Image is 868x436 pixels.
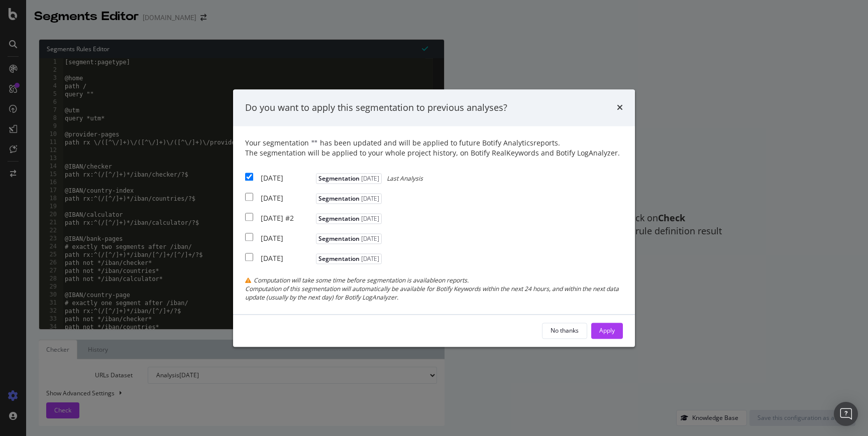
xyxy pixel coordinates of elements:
[551,326,579,335] div: No thanks
[360,255,379,263] span: [DATE]
[591,323,623,339] button: Apply
[245,101,507,114] div: Do you want to apply this segmentation to previous analyses?
[316,254,382,264] span: Segmentation
[261,174,313,184] div: [DATE]
[316,234,382,244] span: Segmentation
[233,89,635,347] div: modal
[245,285,623,302] div: Computation of this segmentation will automatically be available for Botify Keywords within the n...
[254,276,469,285] span: Computation will take some time before segmentation is available on reports.
[360,195,379,203] span: [DATE]
[599,326,615,335] div: Apply
[542,323,587,339] button: No thanks
[360,175,379,183] span: [DATE]
[834,402,858,426] div: Open Intercom Messenger
[245,138,623,159] div: Your segmentation has been updated and will be applied to future Botify Analytics reports.
[261,254,313,264] div: [DATE]
[316,214,382,224] span: Segmentation
[261,234,313,244] div: [DATE]
[311,138,317,148] span: " "
[316,174,382,184] span: Segmentation
[617,101,623,114] div: times
[360,215,379,223] span: [DATE]
[360,235,379,243] span: [DATE]
[387,175,423,183] span: Last Analysis
[261,194,313,204] div: [DATE]
[261,214,313,224] div: [DATE] #2
[316,194,382,204] span: Segmentation
[245,149,623,159] div: The segmentation will be applied to your whole project history, on Botify RealKeywords and Botify...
